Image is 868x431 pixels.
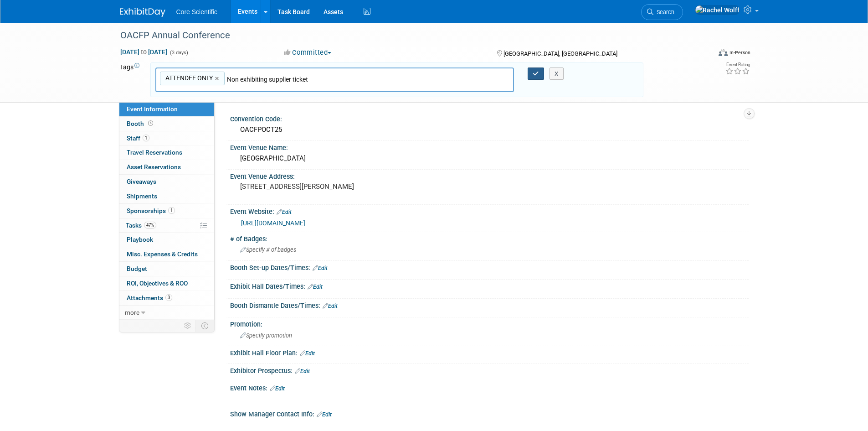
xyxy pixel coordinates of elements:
td: Tags [120,62,142,98]
span: (3 days) [169,50,188,56]
span: Asset Reservations [127,163,181,171]
div: Event Website: [230,205,749,217]
div: Exhibit Hall Floor Plan: [230,346,749,358]
a: Edit [300,350,315,357]
span: Sponsorships [127,207,175,214]
td: Toggle Event Tabs [195,320,214,332]
img: Rachel Wolff [695,5,740,15]
div: Event Format [657,47,751,61]
a: [URL][DOMAIN_NAME] [241,219,305,227]
div: Event Venue Address: [230,170,749,181]
a: Attachments3 [119,291,214,305]
a: Edit [295,368,310,374]
span: ATTENDEE ONLY [164,73,213,83]
span: Booth [127,120,155,127]
span: Tasks [126,222,156,229]
span: Specify # of badges [240,246,296,253]
div: Promotion: [230,317,749,329]
span: 47% [144,222,156,228]
a: Edit [270,385,285,392]
div: Booth Dismantle Dates/Times: [230,299,749,311]
div: Exhibit Hall Dates/Times: [230,280,749,291]
span: Travel Reservations [127,149,182,156]
a: Edit [313,265,328,271]
div: Show Manager Contact Info: [230,407,749,419]
div: Event Notes: [230,381,749,393]
a: Edit [317,411,332,418]
span: Core Scientific [176,8,217,16]
a: Giveaways [119,175,214,189]
span: [DATE] [DATE] [120,48,168,56]
a: Tasks47% [119,218,214,233]
img: Format-Inperson.png [719,49,728,56]
div: # of Badges: [230,232,749,244]
a: Misc. Expenses & Credits [119,247,214,261]
a: Edit [323,303,338,309]
img: ExhibitDay [120,8,165,17]
pre: [STREET_ADDRESS][PERSON_NAME] [240,182,436,191]
span: 3 [165,294,172,301]
a: × [215,73,221,84]
span: Staff [127,135,149,142]
span: ROI, Objectives & ROO [127,280,188,287]
span: Booth not reserved yet [146,120,155,127]
span: Shipments [127,192,157,200]
a: Edit [277,209,292,215]
a: Travel Reservations [119,145,214,160]
a: Shipments [119,189,214,203]
input: Type tag and hit enter [227,75,354,84]
a: Staff1 [119,131,214,145]
span: Event Information [127,105,178,113]
span: 1 [143,135,149,141]
span: Giveaways [127,178,156,185]
button: X [550,68,564,80]
span: more [125,309,139,316]
a: Booth [119,117,214,131]
a: Event Information [119,102,214,116]
div: OACFP Annual Conference [117,27,697,44]
span: Budget [127,265,147,272]
span: Attachments [127,294,172,301]
span: Playbook [127,236,153,243]
span: Misc. Expenses & Credits [127,250,198,258]
span: Search [653,9,674,16]
div: Exhibitor Prospectus: [230,364,749,376]
div: Event Rating [725,62,750,67]
div: Event Venue Name: [230,141,749,152]
div: In-Person [729,49,750,56]
span: 1 [168,207,175,214]
td: Personalize Event Tab Strip [180,320,196,332]
div: OACFPOCT25 [237,123,742,137]
div: [GEOGRAPHIC_DATA] [237,151,742,166]
a: Sponsorships1 [119,204,214,218]
span: to [139,48,148,56]
div: Booth Set-up Dates/Times: [230,261,749,273]
span: [GEOGRAPHIC_DATA], [GEOGRAPHIC_DATA] [503,50,617,57]
a: Search [641,4,683,20]
a: Edit [308,284,323,290]
a: Asset Reservations [119,160,214,174]
button: Committed [281,48,335,57]
a: more [119,306,214,320]
a: ROI, Objectives & ROO [119,276,214,291]
div: Convention Code: [230,112,749,124]
a: Budget [119,262,214,276]
span: Specify promotion [240,332,292,339]
a: Playbook [119,233,214,247]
